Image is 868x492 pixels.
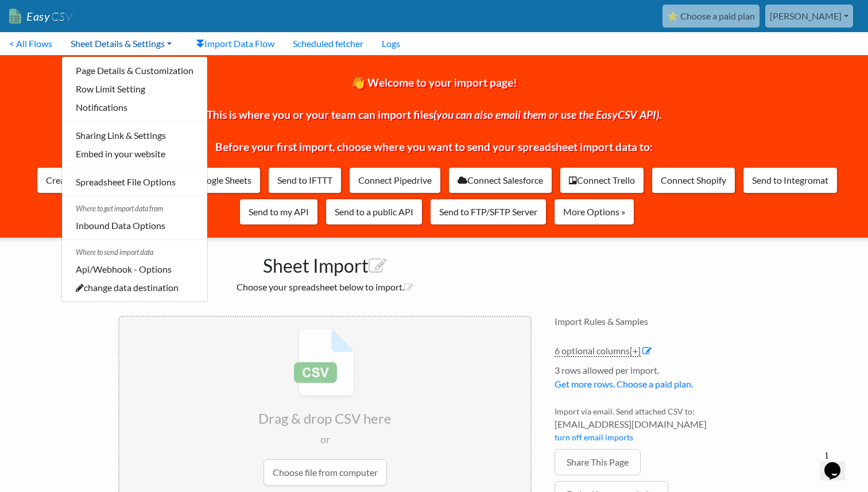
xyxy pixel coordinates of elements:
a: Send to Integromat [743,167,838,193]
span: [EMAIL_ADDRESS][DOMAIN_NAME] [555,417,750,431]
h2: Choose your spreadsheet below to import. [118,281,532,292]
a: Get more rows. Choose a paid plan. [555,378,693,389]
a: ⭐ Choose a paid plan [662,5,759,28]
a: Send to my API [239,199,318,225]
span: 👋 Welcome to your import page! This is where you or your team can import files . Before your firs... [207,76,661,153]
a: Sheet Details & Settings [61,32,181,55]
a: Api/Webhook - Options [62,260,207,278]
a: More Options » [554,199,634,225]
li: Import via email. Send attached CSV to: [555,405,750,449]
a: Connect Shopify [652,167,735,193]
a: Send to IFTTT [268,167,342,193]
a: 6 optional columns[+] [555,345,641,357]
h4: Import Rules & Samples [555,316,750,327]
h1: Sheet Import [118,249,532,277]
span: CSV [50,9,72,24]
a: EasyCSV [9,5,72,28]
a: Connect Salesforce [448,167,552,193]
a: Connect Trello [560,167,644,193]
span: Where to get import data from [62,201,207,216]
a: Embed in your website [62,145,207,163]
a: Page Details & Customization [62,61,207,80]
a: Scheduled fetcher [284,32,373,55]
a: Connect Pipedrive [349,167,441,193]
a: Spreadsheet File Options [62,173,207,191]
a: Row Limit Setting [62,80,207,98]
li: 3 rows allowed per import. [555,363,750,397]
a: change data destination [62,278,207,297]
a: turn off email imports [555,432,633,442]
a: Notifications [62,98,207,117]
a: Import Data Flow [187,32,284,55]
span: [+] [630,345,641,356]
span: Where to send import data [62,245,207,260]
a: Inbound Data Options [62,216,207,235]
a: Logs [373,32,409,55]
a: Share This Page [555,449,641,475]
a: [PERSON_NAME] [765,5,853,28]
iframe: chat widget [820,446,857,481]
i: (you can also email them or use the EasyCSV API) [433,108,659,121]
a: Create Zapier Zap [37,167,135,193]
a: Send to FTP/SFTP Server [430,199,547,225]
a: Send to a public API [325,199,423,225]
a: Sharing Link & Settings [62,126,207,145]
